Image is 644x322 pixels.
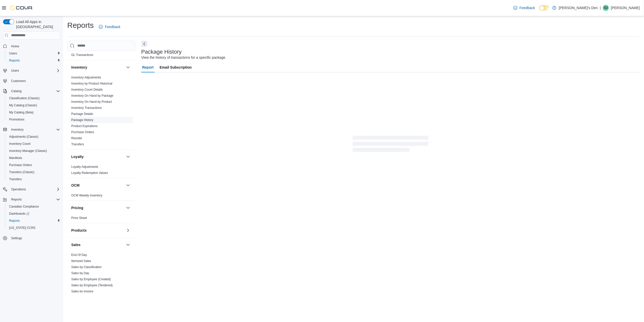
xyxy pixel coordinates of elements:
button: Users [9,68,21,74]
a: Sales by Invoice [71,290,93,293]
a: Canadian Compliance [7,204,41,210]
a: Reorder [71,136,82,140]
a: Sales by Day [71,271,89,275]
span: Reorder [71,136,82,140]
button: Loyalty [125,154,131,160]
span: SD [604,5,608,11]
a: Users [7,50,19,56]
span: Email Subscription [160,62,192,72]
button: Products [71,228,124,233]
a: [US_STATE] CCRS [7,225,37,231]
span: Classification (Classic) [9,96,40,100]
span: Inventory [9,127,60,133]
a: Inventory Count Details [71,88,103,91]
span: Transfers (Classic) [7,169,60,175]
span: Reports [9,58,20,63]
button: Adjustments (Classic) [5,133,62,140]
span: Feedback [105,24,120,29]
span: Adjustments (Classic) [9,135,38,139]
button: Inventory [71,65,124,70]
span: [US_STATE] CCRS [9,226,35,230]
a: Settings [9,235,24,241]
p: [PERSON_NAME]'s Den [559,5,598,11]
span: Manifests [9,156,22,160]
a: OCM Weekly Inventory [71,194,102,197]
span: My Catalog (Classic) [9,103,37,107]
span: Loyalty Adjustments [71,165,98,169]
a: Promotions [7,116,27,123]
span: Users [9,68,60,74]
a: Transfers [7,176,24,182]
button: Sales [125,242,131,248]
span: Inventory Count [7,141,60,147]
span: Package History [71,118,93,122]
span: Reports [9,196,60,203]
a: My Catalog (Classic) [7,102,39,108]
button: My Catalog (Beta) [5,109,62,116]
span: Washington CCRS [7,225,60,231]
div: Loyalty [67,164,135,178]
a: Classification (Classic) [7,95,42,101]
button: Loyalty [71,154,124,159]
button: Reports [5,217,62,224]
span: Operations [9,186,60,192]
button: Settings [1,234,62,242]
button: Users [1,67,62,74]
input: Dark Mode [539,5,550,11]
a: Reports [7,57,22,64]
button: Catalog [1,88,62,95]
span: Loyalty Redemption Values [71,171,108,175]
button: Purchase Orders [5,162,62,169]
span: Catalog [11,89,21,93]
span: Customers [11,79,26,83]
nav: Complex example [3,41,60,255]
a: Sales by Employee (Created) [71,277,111,281]
button: Promotions [5,116,62,123]
span: Canadian Compliance [9,205,39,209]
a: Inventory by Product Historical [71,82,112,85]
button: Reports [5,57,62,64]
button: OCM [71,183,124,188]
button: Inventory [9,127,26,133]
p: | [600,5,601,11]
button: Next [141,41,147,47]
span: Sales by Classification [71,265,102,269]
span: Transfers [9,177,22,181]
span: Inventory Manager (Classic) [9,149,47,153]
span: Users [9,51,17,55]
a: Transfers (Classic) [7,169,36,175]
a: Feedback [97,22,122,32]
a: Inventory Count [7,141,33,147]
button: OCM [125,182,131,188]
a: Package Details [71,112,93,116]
a: Inventory Transactions [71,106,102,110]
a: Itemized Sales [71,259,91,263]
a: Loyalty Redemption Values [71,171,108,175]
span: OCM Weekly Inventory [71,193,102,197]
div: Pricing [67,215,135,223]
button: Inventory Manager (Classic) [5,147,62,154]
span: My Catalog (Beta) [7,109,60,115]
span: Sales by Invoice [71,289,93,293]
button: Manifests [5,154,62,162]
a: Reports [7,218,22,224]
h1: Reports [67,20,94,30]
a: Transfers [71,143,84,146]
a: Customers [9,78,28,84]
span: Dashboards [7,211,60,217]
span: Manifests [7,155,60,161]
span: Transfers [7,176,60,182]
div: Shawn Dang [603,5,609,11]
span: Sales by Day [71,271,89,275]
button: Inventory [125,64,131,70]
a: Loyalty Adjustments [71,165,98,169]
a: Home [9,43,21,49]
span: Price Sheet [71,216,87,220]
span: Inventory [11,128,23,132]
span: Purchase Orders [71,130,94,134]
span: Inventory by Product Historical [71,82,112,86]
span: Settings [9,235,60,241]
button: Inventory [1,126,62,133]
a: GL Transactions [71,53,93,57]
